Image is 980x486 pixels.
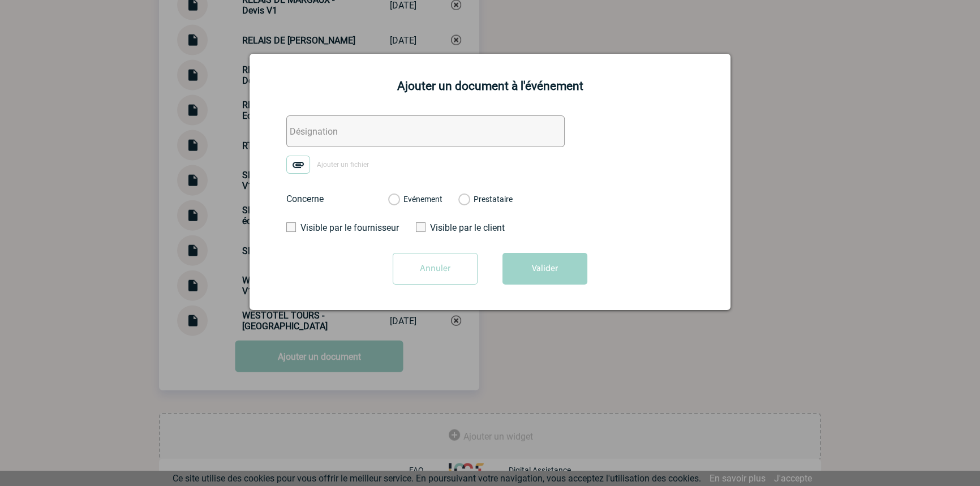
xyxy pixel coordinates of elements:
input: Annuler [393,253,478,285]
input: Désignation [286,115,565,147]
h2: Ajouter un document à l'événement [264,79,716,93]
label: Visible par le client [416,222,521,233]
label: Prestataire [458,195,469,205]
label: Concerne [286,193,377,204]
label: Visible par le fournisseur [286,222,391,233]
label: Evénement [388,195,399,205]
button: Valider [502,253,587,285]
span: Ajouter un fichier [317,161,369,169]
